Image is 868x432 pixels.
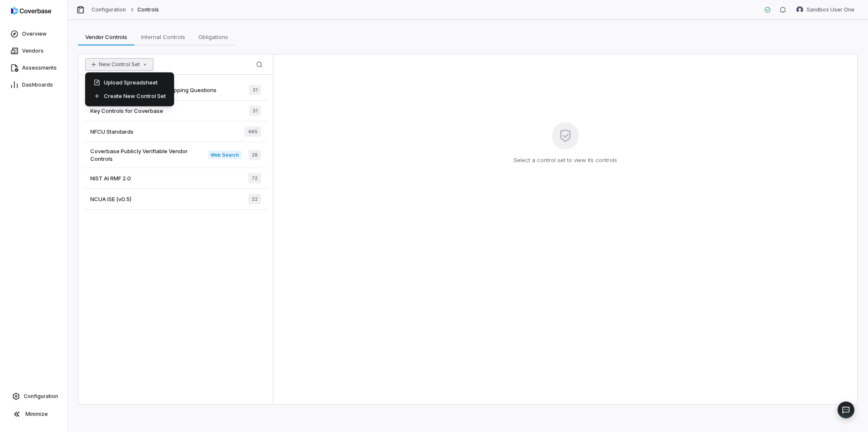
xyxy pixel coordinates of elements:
div: Upload Spreadsheet [89,76,171,89]
span: Web Search [208,151,242,159]
span: Overview [22,31,47,37]
span: Obligations [195,31,231,42]
p: Select a control set to view its controls [514,156,617,165]
div: New Control Set [85,72,174,106]
button: Sandbox User One avatarSandbox User One [791,3,860,16]
span: 28 [248,150,261,160]
span: 22 [248,194,261,204]
img: Sandbox User One avatar [796,6,803,13]
span: Internal Controls [138,31,189,42]
span: 465 [245,126,261,137]
span: NCUA ISE (v0.5) [90,195,131,203]
span: NIST AI RMF 2.0 [90,174,131,182]
span: Vendors [22,48,44,54]
a: Key Controls for Coverbase31 [83,101,268,121]
img: logo-D7KZi-bG.svg [11,7,51,15]
span: Key Controls for Coverbase [90,107,163,115]
a: Key Controls with Standards Mapping Questions31 [83,80,268,101]
button: Minimize [3,406,64,423]
span: Coverbase Publicly Verifiable Vendor Controls [90,147,208,163]
a: Dashboards [2,77,66,93]
span: Vendor Controls [82,31,131,42]
span: 31 [249,106,261,116]
div: Create New Control Set [89,89,171,103]
span: Sandbox User One [807,6,854,13]
button: New Control Set [85,58,153,71]
a: Vendors [2,43,66,59]
a: Configuration [92,6,126,13]
span: NFCU Standards [90,128,134,135]
a: Assessments [2,60,66,76]
a: NCUA ISE (v0.5)22 [83,189,268,210]
span: 31 [249,85,261,95]
span: 72 [248,173,261,183]
a: Coverbase Publicly Verifiable Vendor ControlsWeb Search28 [83,142,268,168]
span: Dashboards [22,81,53,88]
a: NIST AI RMF 2.072 [83,168,268,189]
span: Controls [137,6,159,13]
a: Overview [2,26,66,42]
span: Assessments [22,65,57,71]
span: Configuration [24,393,58,400]
a: NFCU Standards465 [83,121,268,142]
a: Configuration [3,389,64,404]
span: Minimize [25,411,48,418]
